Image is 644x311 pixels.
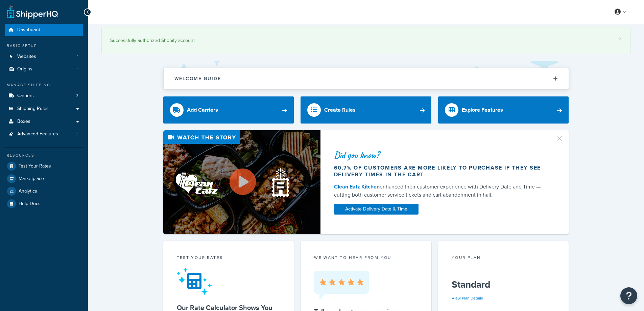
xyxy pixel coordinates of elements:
span: Carriers [17,93,34,99]
a: Shipping Rules [5,103,83,115]
a: Marketplace [5,173,83,185]
div: Test your rates [177,254,281,262]
div: Add Carriers [187,105,218,115]
a: Carriers3 [5,90,83,102]
div: Manage Shipping [5,82,83,88]
div: Did you know? [334,150,548,160]
h5: Standard [452,279,555,290]
a: View Plan Details [452,295,483,301]
a: Help Docs [5,198,83,210]
div: Explore Features [462,105,503,115]
div: 60.7% of customers are more likely to purchase if they see delivery times in the cart [334,164,548,178]
a: Clean Eatz Kitchen [334,183,380,191]
span: Advanced Features [17,131,58,137]
span: Marketplace [19,176,44,182]
div: enhanced their customer experience with Delivery Date and Time — cutting both customer service ti... [334,183,548,199]
span: Dashboard [17,27,40,33]
a: Add Carriers [163,96,294,124]
li: Origins [5,63,83,75]
button: Welcome Guide [164,68,569,89]
span: Analytics [19,188,37,194]
span: 3 [76,131,78,137]
li: Carriers [5,90,83,102]
span: Origins [17,66,32,72]
div: Your Plan [452,254,555,262]
div: Create Rules [324,105,356,115]
a: × [619,36,622,41]
h2: Welcome Guide [174,76,221,81]
a: Analytics [5,185,83,197]
span: Shipping Rules [17,106,49,112]
a: Origins1 [5,63,83,75]
span: Test Your Rates [19,163,51,169]
img: Video thumbnail [163,130,320,234]
a: Create Rules [301,96,431,124]
span: 1 [77,54,78,60]
li: Websites [5,50,83,63]
span: 3 [76,93,78,99]
div: Successfully authorized Shopify account [110,36,622,45]
li: Advanced Features [5,128,83,140]
span: Websites [17,54,36,60]
a: Boxes [5,115,83,128]
button: Open Resource Center [620,287,637,304]
a: Explore Features [438,96,569,124]
span: Boxes [17,119,30,125]
a: Test Your Rates [5,160,83,172]
span: 1 [77,66,78,72]
div: Resources [5,153,83,158]
a: Websites1 [5,50,83,63]
a: Advanced Features3 [5,128,83,140]
a: Dashboard [5,24,83,36]
div: Basic Setup [5,43,83,49]
a: Activate Delivery Date & Time [334,204,419,215]
span: Help Docs [19,201,41,207]
p: we want to hear from you [314,254,418,261]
